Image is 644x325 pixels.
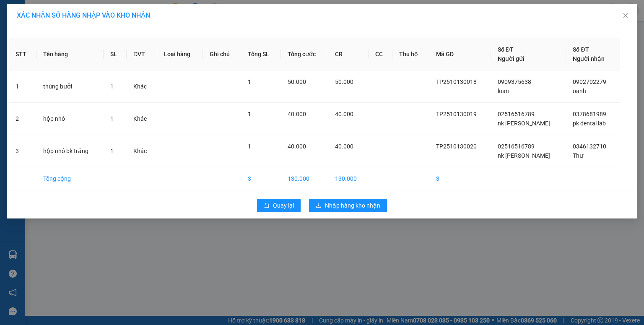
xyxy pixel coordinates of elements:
button: downloadNhập hàng kho nhận [309,199,387,212]
span: oanh [573,88,586,94]
span: Quay lại [273,201,294,210]
td: 1 [9,70,36,103]
span: 40.000 [288,111,306,117]
td: 2 [9,103,36,135]
th: Tổng cước [281,38,328,70]
span: 40.000 [335,143,353,150]
span: nk [PERSON_NAME] [498,120,550,127]
td: thùng bưởi [36,70,104,103]
td: hộp nhỏ [36,103,104,135]
td: Tổng cộng [36,167,104,190]
span: 1 [248,143,251,150]
th: ĐVT [127,38,157,70]
span: 1 [248,111,251,117]
span: 40.000 [335,111,353,117]
span: 1 [248,78,251,85]
span: TP2510130019 [436,111,477,117]
span: download [316,203,322,209]
span: 0378681989 [573,111,606,117]
span: TP2510130018 [436,78,477,85]
td: Khác [127,135,157,167]
span: Số ĐT [498,46,514,53]
span: 0902702279 [573,78,606,85]
span: Số ĐT [573,46,589,53]
th: STT [9,38,36,70]
td: 3 [241,167,281,190]
span: 02516516789 [498,143,535,150]
span: Thư [573,152,583,159]
th: CR [328,38,369,70]
span: XÁC NHẬN SỐ HÀNG NHẬP VÀO KHO NHẬN [17,11,150,19]
span: Người nhận [573,55,605,62]
th: Ghi chú [203,38,241,70]
span: Nhập hàng kho nhận [325,201,380,210]
td: hộp nhỏ bk trắng [36,135,104,167]
span: 40.000 [288,143,306,150]
span: 1 [110,83,114,90]
span: close [622,12,629,19]
td: Khác [127,103,157,135]
td: 130.000 [281,167,328,190]
span: Người gửi [498,55,525,62]
span: rollback [264,203,270,209]
button: rollbackQuay lại [257,199,301,212]
span: TP2510130020 [436,143,477,150]
span: loan [498,88,509,94]
th: Tên hàng [36,38,104,70]
span: 0909375638 [498,78,531,85]
th: CC [369,38,392,70]
th: SL [104,38,127,70]
th: Tổng SL [241,38,281,70]
button: Close [614,4,637,28]
th: Loại hàng [157,38,203,70]
span: 50.000 [335,78,353,85]
span: pk dental lab [573,120,606,127]
td: 3 [9,135,36,167]
span: 1 [110,115,114,122]
span: 50.000 [288,78,306,85]
td: 130.000 [328,167,369,190]
td: Khác [127,70,157,103]
span: nk [PERSON_NAME] [498,152,550,159]
td: 3 [429,167,491,190]
span: 0346132710 [573,143,606,150]
span: 1 [110,148,114,154]
th: Thu hộ [392,38,429,70]
th: Mã GD [429,38,491,70]
span: 02516516789 [498,111,535,117]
